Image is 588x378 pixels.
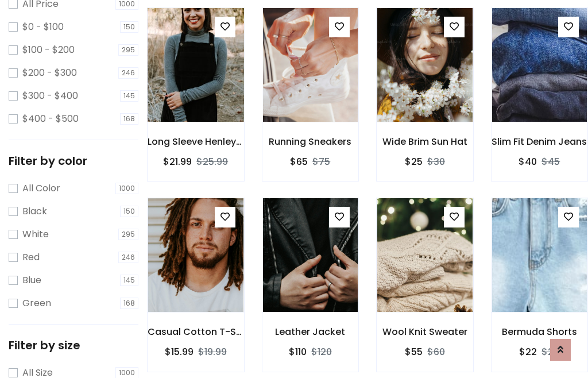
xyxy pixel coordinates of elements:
h6: Slim Fit Denim Jeans [492,136,588,147]
h6: $110 [289,346,307,357]
h6: Wool Knit Sweater [377,326,473,337]
label: Blue [22,273,41,287]
span: 295 [118,44,138,56]
label: $400 - $500 [22,112,79,126]
label: All Color [22,182,60,195]
del: $25.99 [196,155,228,168]
label: $200 - $300 [22,66,77,80]
span: 246 [118,67,138,79]
del: $120 [311,345,332,358]
label: $300 - $400 [22,89,78,103]
h6: $55 [405,346,423,357]
del: $45 [541,155,560,168]
label: Black [22,205,47,218]
label: $0 - $100 [22,20,64,34]
h6: Running Sneakers [262,136,359,147]
span: 145 [120,275,138,286]
h6: $21.99 [163,156,192,167]
h5: Filter by size [9,338,138,352]
del: $30 [427,155,445,168]
span: 1000 [115,183,138,194]
span: 145 [120,90,138,102]
label: White [22,227,49,241]
h5: Filter by color [9,154,138,168]
h6: $25 [405,156,423,167]
h6: Wide Brim Sun Hat [377,136,473,147]
span: 295 [118,229,138,240]
label: Red [22,250,40,264]
h6: $15.99 [165,346,194,357]
label: $100 - $200 [22,43,75,57]
h6: Casual Cotton T-Shirt [148,326,244,337]
span: 246 [118,252,138,263]
span: 150 [120,206,138,217]
h6: $65 [290,156,308,167]
h6: Leather Jacket [262,326,359,337]
h6: $40 [519,156,537,167]
h6: Bermuda Shorts [492,326,588,337]
del: $19.99 [198,345,227,358]
del: $25 [541,345,559,358]
span: 150 [120,21,138,33]
span: 168 [120,113,138,125]
del: $60 [427,345,445,358]
label: Green [22,296,51,310]
del: $75 [312,155,330,168]
h6: $22 [519,346,537,357]
span: 168 [120,298,138,309]
h6: Long Sleeve Henley T-Shirt [148,136,244,147]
